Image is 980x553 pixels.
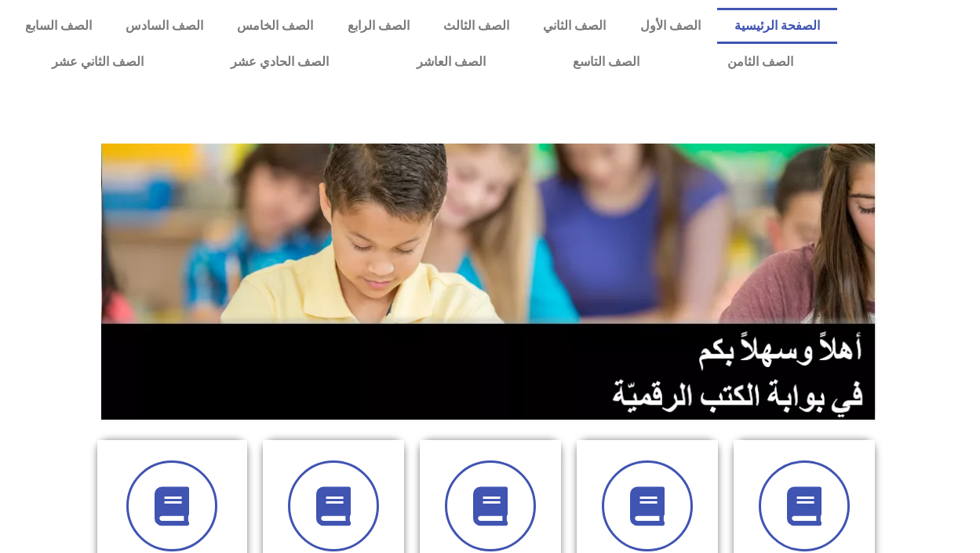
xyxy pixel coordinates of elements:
a: الصف الثامن [683,44,837,80]
a: الصف السابع [8,8,108,44]
a: الصف الثاني [526,8,623,44]
a: الصف التاسع [530,44,684,80]
a: الصف الرابع [330,8,426,44]
a: الصف الخامس [220,8,330,44]
a: الصف الحادي عشر [188,44,373,80]
a: الصفحة الرئيسية [717,8,836,44]
a: الصف الأول [623,8,717,44]
a: الصف العاشر [373,44,530,80]
a: الصف السادس [108,8,220,44]
a: الصف الثالث [426,8,526,44]
a: الصف الثاني عشر [8,44,188,80]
